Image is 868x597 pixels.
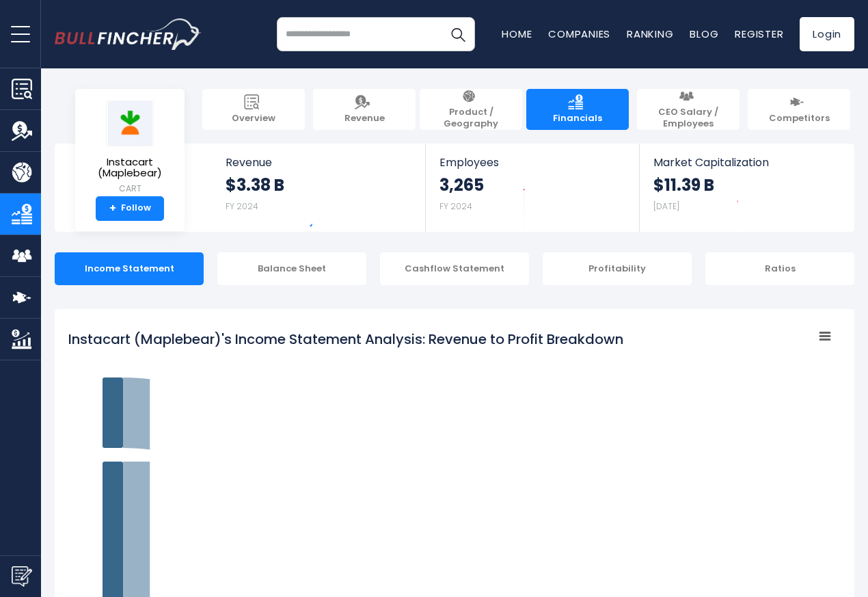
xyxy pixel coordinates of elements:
[644,107,733,130] span: CEO Salary / Employees
[226,174,284,196] strong: $3.38 B
[735,27,783,41] a: Register
[748,89,850,130] a: Competitors
[526,89,629,130] a: Financials
[202,89,305,130] a: Overview
[109,202,116,215] strong: +
[439,156,625,169] span: Employees
[426,107,515,130] span: Product / Geography
[212,144,426,232] a: Revenue $3.38 B FY 2024
[86,183,174,195] small: CART
[769,113,830,124] span: Competitors
[439,174,484,196] strong: 3,265
[426,144,638,232] a: Employees 3,265 FY 2024
[232,113,275,124] span: Overview
[85,100,174,196] a: Instacart (Maplebear) CART
[380,252,529,285] div: Cashflow Statement
[420,89,522,130] a: Product / Geography
[344,113,385,124] span: Revenue
[217,252,366,285] div: Balance Sheet
[55,252,204,285] div: Income Statement
[226,156,412,169] span: Revenue
[627,27,673,41] a: Ranking
[55,18,202,50] img: bullfincher logo
[543,252,692,285] div: Profitability
[55,18,202,50] a: Go to homepage
[653,200,679,212] small: [DATE]
[96,196,164,221] a: +Follow
[640,144,853,232] a: Market Capitalization $11.39 B [DATE]
[548,27,610,41] a: Companies
[553,113,602,124] span: Financials
[441,17,475,51] button: Search
[637,89,740,130] a: CEO Salary / Employees
[313,89,416,130] a: Revenue
[705,252,854,285] div: Ratios
[800,17,854,51] a: Login
[653,174,714,196] strong: $11.39 B
[226,200,258,212] small: FY 2024
[653,156,839,169] span: Market Capitalization
[439,200,472,212] small: FY 2024
[68,330,623,349] tspan: Instacart (Maplebear)'s Income Statement Analysis: Revenue to Profit Breakdown
[690,27,718,41] a: Blog
[86,157,174,179] span: Instacart (Maplebear)
[502,27,532,41] a: Home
